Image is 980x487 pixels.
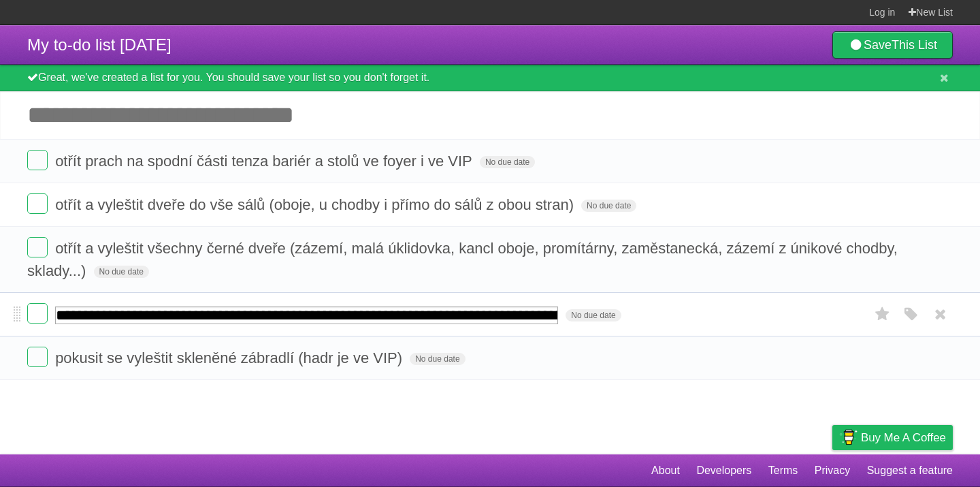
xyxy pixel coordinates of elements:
[892,38,937,52] b: This List
[651,458,680,484] a: About
[867,458,953,484] a: Suggest a feature
[861,426,946,450] span: Buy me a coffee
[27,237,48,257] label: Done
[27,193,48,214] label: Done
[870,303,896,326] label: Star task
[839,426,857,449] img: Buy me a coffee
[815,458,850,484] a: Privacy
[55,349,406,366] span: pokusit se vyleštit skleněné zábradlí (hadr je ve VIP)
[27,150,48,170] label: Done
[27,347,48,367] label: Done
[27,35,171,54] span: My to-do list [DATE]
[832,31,953,59] a: SaveThis List
[27,303,48,324] label: Done
[696,458,751,484] a: Developers
[94,266,149,278] span: No due date
[55,196,577,213] span: otřít a vyleštit dveře do vše sálů (oboje, u chodby i přímo do sálů z obou stran)
[832,425,953,450] a: Buy me a coffee
[27,240,898,279] span: otřít a vyleštit všechny černé dveře (zázemí, malá úklidovka, kancl oboje, promítárny, zaměstanec...
[480,156,535,168] span: No due date
[768,458,798,484] a: Terms
[581,200,636,212] span: No due date
[410,353,465,365] span: No due date
[55,153,476,170] span: otřít prach na spodní části tenza bariér a stolů ve foyer i ve VIP
[566,309,621,321] span: No due date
